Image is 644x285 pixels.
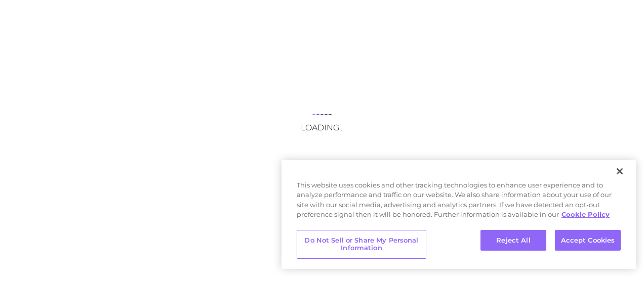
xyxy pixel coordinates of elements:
div: Cookie banner [281,160,636,269]
div: This website uses cookies and other tracking technologies to enhance user experience and to analy... [281,180,636,225]
button: Accept Cookies [555,230,621,251]
div: Privacy [281,160,636,269]
h3: Loading... [221,123,423,132]
a: More information about your privacy, opens in a new tab [561,210,610,218]
button: Close [609,160,631,182]
button: Do Not Sell or Share My Personal Information, Opens the preference center dialog [297,230,426,259]
button: Reject All [480,230,546,251]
